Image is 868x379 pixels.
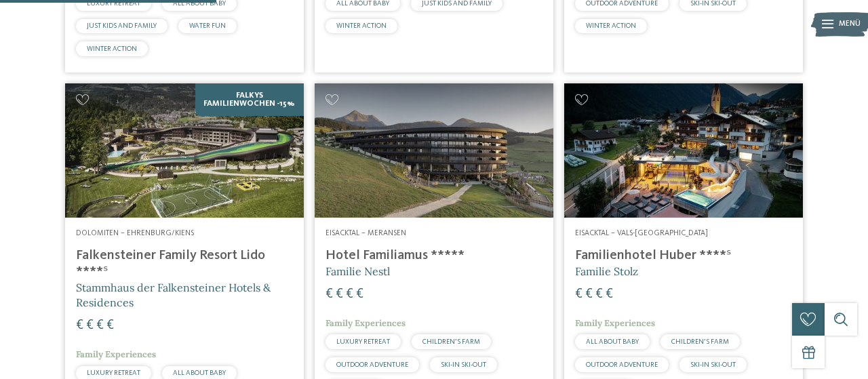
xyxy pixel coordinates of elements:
[76,247,293,280] h4: Falkensteiner Family Resort Lido ****ˢ
[173,370,226,376] span: ALL ABOUT BABY
[76,281,271,309] span: Stammhaus der Falkensteiner Hotels & Residences
[76,348,156,360] span: Family Experiences
[325,317,406,329] span: Family Experiences
[564,83,803,218] img: Familienhotels gesucht? Hier findet ihr die besten!
[575,247,792,264] h4: Familienhotel Huber ****ˢ
[346,287,353,301] span: €
[422,338,480,345] span: CHILDREN’S FARM
[586,361,658,368] span: OUTDOOR ADVENTURE
[65,83,304,218] img: Familienhotels gesucht? Hier findet ihr die besten!
[106,319,114,332] span: €
[441,361,486,368] span: SKI-IN SKI-OUT
[336,287,343,301] span: €
[336,338,390,345] span: LUXURY RETREAT
[595,287,603,301] span: €
[586,22,636,29] span: WINTER ACTION
[575,229,708,237] span: Eisacktal – Vals-[GEOGRAPHIC_DATA]
[76,319,83,332] span: €
[575,317,655,329] span: Family Experiences
[96,319,104,332] span: €
[690,361,736,368] span: SKI-IN SKI-OUT
[336,361,408,368] span: OUTDOOR ADVENTURE
[86,319,94,332] span: €
[336,22,387,29] span: WINTER ACTION
[325,229,406,237] span: Eisacktal – Meransen
[315,83,553,218] img: Familienhotels gesucht? Hier findet ihr die besten!
[575,264,638,278] span: Familie Stolz
[606,287,613,301] span: €
[189,22,226,29] span: WATER FUN
[87,370,140,376] span: LUXURY RETREAT
[586,338,639,345] span: ALL ABOUT BABY
[671,338,729,345] span: CHILDREN’S FARM
[585,287,593,301] span: €
[76,229,194,237] span: Dolomiten – Ehrenburg/Kiens
[87,45,137,52] span: WINTER ACTION
[87,22,157,29] span: JUST KIDS AND FAMILY
[575,287,583,301] span: €
[356,287,363,301] span: €
[325,287,333,301] span: €
[325,264,390,278] span: Familie Nestl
